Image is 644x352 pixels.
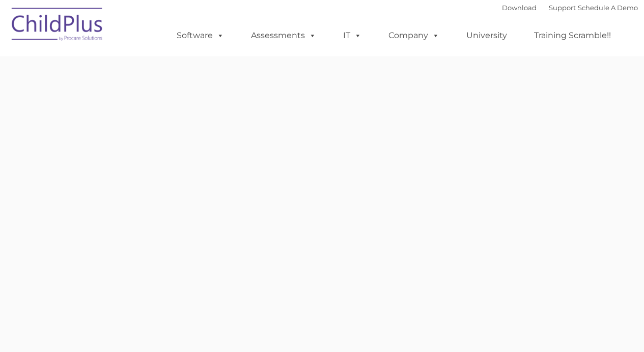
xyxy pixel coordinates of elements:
[502,4,638,12] font: |
[378,25,450,46] a: Company
[333,25,372,46] a: IT
[241,25,326,46] a: Assessments
[166,25,234,46] a: Software
[7,1,108,51] img: ChildPlus by Procare Solutions
[578,4,638,12] a: Schedule A Demo
[549,4,576,12] a: Support
[456,25,517,46] a: University
[524,25,621,46] a: Training Scramble!!
[502,4,537,12] a: Download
